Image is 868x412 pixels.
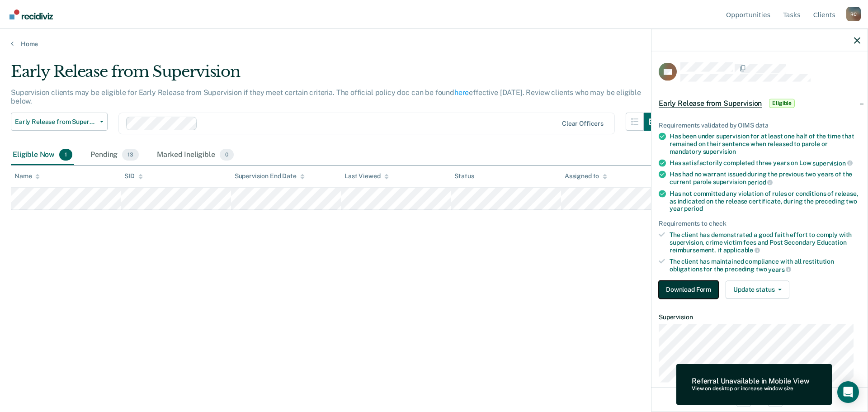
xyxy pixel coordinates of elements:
[769,99,795,108] span: Eligible
[454,172,474,180] div: Status
[565,172,607,180] div: Assigned to
[670,189,860,212] div: Has not committed any violation of rules or conditions of release, as indicated on the release ce...
[747,178,773,185] span: period
[659,99,762,108] span: Early Release from Supervision
[670,258,860,273] div: The client has maintained compliance with all restitution obligations for the preceding two
[659,121,860,129] div: Requirements validated by OIMS data
[703,147,736,155] span: supervision
[14,172,40,180] div: Name
[562,120,604,128] div: Clear officers
[235,172,305,180] div: Supervision End Date
[846,7,861,21] button: Profile dropdown button
[11,145,74,165] div: Eligible Now
[155,145,236,165] div: Marked Ineligible
[659,313,860,321] dt: Supervision
[651,387,868,411] div: 1 / 1
[9,9,53,19] img: Recidiviz
[837,381,859,403] div: Open Intercom Messenger
[692,386,809,392] div: View on desktop or increase window size
[723,246,760,254] span: applicable
[659,220,860,227] div: Requirements to check
[726,280,789,298] button: Update status
[651,89,868,118] div: Early Release from SupervisionEligible
[220,149,234,161] span: 0
[846,7,861,21] div: R C
[670,159,860,167] div: Has satisfactorily completed three years on Low
[344,172,388,180] div: Last Viewed
[11,88,641,105] p: Supervision clients may be eligible for Early Release from Supervision if they meet certain crite...
[670,170,860,186] div: Has had no warrant issued during the previous two years of the current parole supervision
[11,40,857,48] a: Home
[122,149,139,161] span: 13
[11,62,662,88] div: Early Release from Supervision
[659,280,718,298] button: Download Form
[812,159,852,166] span: supervision
[670,231,860,254] div: The client has demonstrated a good faith effort to comply with supervision, crime victim fees and...
[15,118,96,126] span: Early Release from Supervision
[454,88,469,97] a: here
[692,377,809,385] div: Referral Unavailable in Mobile View
[670,133,860,155] div: Has been under supervision for at least one half of the time that remained on their sentence when...
[684,205,703,212] span: period
[59,149,72,161] span: 1
[768,265,791,273] span: years
[124,172,143,180] div: SID
[659,280,722,298] a: Navigate to form link
[89,145,141,165] div: Pending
